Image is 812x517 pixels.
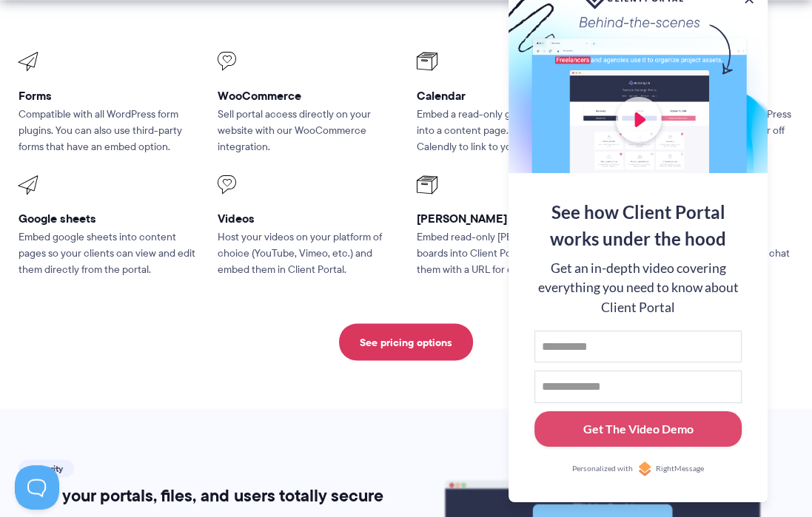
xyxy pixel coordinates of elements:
[19,210,197,226] h3: Google sheets
[417,87,595,103] h3: Calendar
[218,87,396,103] h3: WooCommerce
[19,459,74,477] span: Security
[534,411,742,447] button: Get The Video Demo
[19,87,197,103] h3: Forms
[218,106,396,155] p: Sell portal access directly on your website with our WooCommerce integration.
[218,229,396,277] p: Host your videos on your platform of choice (YouTube, Vimeo, etc.) and embed them in Client Portal.
[417,210,595,226] h3: [PERSON_NAME]
[218,210,396,226] h3: Videos
[19,484,385,506] h2: Keep your portals, files, and users totally secure
[19,229,197,277] p: Embed google sheets into content pages so your clients can view and edit them directly from the p...
[417,229,595,277] p: Embed read-only [PERSON_NAME] boards into Client Portal, or link to them with a URL for clients t...
[534,199,742,252] div: See how Client Portal works under the hood
[15,465,59,510] iframe: Toggle Customer Support
[19,106,197,155] p: Compatible with all WordPress form plugins. You can also use third-party forms that have an embed...
[534,462,742,476] a: Personalized withRightMessage
[339,323,473,360] a: See pricing options
[583,420,694,438] div: Get The Video Demo
[572,463,633,475] span: Personalized with
[534,259,742,317] div: Get an in-depth video covering everything you need to know about Client Portal
[656,463,704,475] span: RightMessage
[417,106,595,155] p: Embed a read-only google calendar into a content page. Or use a tool like Calendly to link to you...
[637,462,652,476] img: Personalized with RightMessage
